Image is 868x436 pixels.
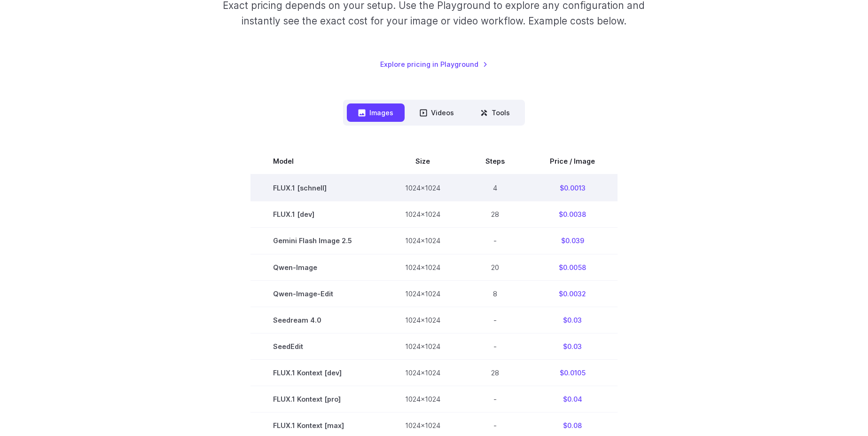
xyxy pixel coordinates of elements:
[383,254,463,280] td: 1024x1024
[383,174,463,201] td: 1024x1024
[527,307,618,333] td: $0.03
[383,228,463,254] td: 1024x1024
[463,386,527,412] td: -
[463,307,527,333] td: -
[380,59,488,70] a: Explore pricing in Playground
[250,148,383,174] th: Model
[527,174,618,201] td: $0.0013
[527,280,618,307] td: $0.0032
[273,235,360,246] span: Gemini Flash Image 2.5
[383,280,463,307] td: 1024x1024
[463,148,527,174] th: Steps
[527,386,618,412] td: $0.04
[383,359,463,386] td: 1024x1024
[250,174,383,201] td: FLUX.1 [schnell]
[527,228,618,254] td: $0.039
[463,174,527,201] td: 4
[527,359,618,386] td: $0.0105
[463,254,527,280] td: 20
[347,103,405,122] button: Images
[463,201,527,228] td: 28
[250,254,383,280] td: Qwen-Image
[383,307,463,333] td: 1024x1024
[250,201,383,228] td: FLUX.1 [dev]
[463,280,527,307] td: 8
[250,280,383,307] td: Qwen-Image-Edit
[527,201,618,228] td: $0.0038
[250,386,383,412] td: FLUX.1 Kontext [pro]
[408,103,465,122] button: Videos
[250,333,383,359] td: SeedEdit
[527,254,618,280] td: $0.0058
[463,228,527,254] td: -
[469,103,521,122] button: Tools
[383,386,463,412] td: 1024x1024
[463,333,527,359] td: -
[383,201,463,228] td: 1024x1024
[527,148,618,174] th: Price / Image
[250,359,383,386] td: FLUX.1 Kontext [dev]
[463,359,527,386] td: 28
[383,148,463,174] th: Size
[250,307,383,333] td: Seedream 4.0
[527,333,618,359] td: $0.03
[383,333,463,359] td: 1024x1024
